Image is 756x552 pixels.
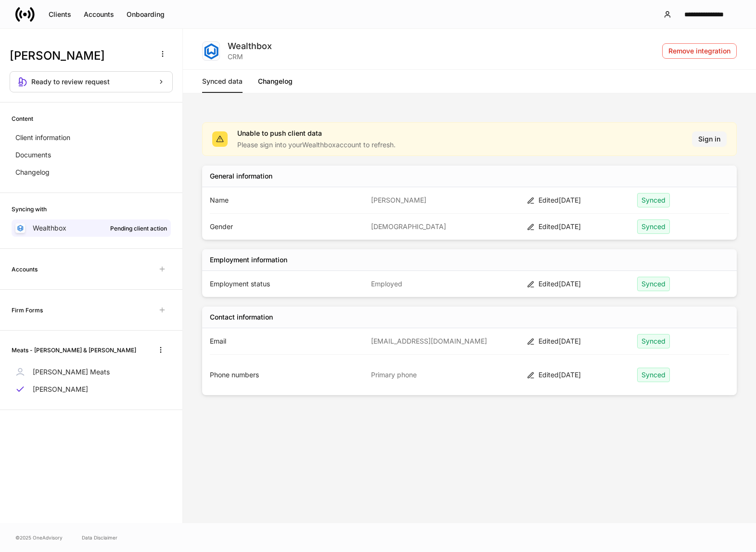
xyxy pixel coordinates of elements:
[371,370,513,380] div: Primary phone
[637,277,670,291] div: Synced
[698,136,720,142] div: Sign in
[210,312,273,322] div: Contact information
[538,370,629,380] div: Edited [DATE]
[210,171,272,181] div: General information
[42,7,77,22] button: Clients
[202,70,243,93] a: Synced data
[237,140,396,150] p: Please sign into your Wealthbox account to refresh.
[210,222,363,231] p: Gender
[12,114,33,123] h6: Content
[371,336,519,346] p: [EMAIL_ADDRESS][DOMAIN_NAME]
[10,71,173,92] button: Ready to review request
[228,52,273,62] div: CRM
[637,368,670,382] div: Synced
[15,534,63,541] span: © 2025 OneAdvisory
[538,222,629,231] div: Edited [DATE]
[84,11,114,18] div: Accounts
[82,534,117,541] a: Data Disclaimer
[12,381,171,398] a: [PERSON_NAME]
[15,150,51,160] p: Documents
[210,195,363,205] p: Name
[210,336,363,346] p: Email
[668,48,730,54] div: Remove integration
[12,129,171,146] a: Client information
[12,205,47,214] h6: Syncing with
[15,167,50,177] p: Changelog
[154,301,171,319] span: Unavailable with outstanding requests for information
[12,146,171,164] a: Documents
[12,219,171,237] a: WealthboxPending client action
[49,11,71,18] div: Clients
[371,222,519,231] p: [DEMOGRAPHIC_DATA]
[228,40,273,52] div: Wealthbox
[15,133,70,142] p: Client information
[10,48,149,64] h3: [PERSON_NAME]
[120,7,171,22] button: Onboarding
[127,11,165,18] div: Onboarding
[538,336,629,346] div: Edited [DATE]
[154,260,171,278] span: Unavailable with outstanding requests for information
[33,385,88,394] p: [PERSON_NAME]
[210,370,363,380] p: Phone numbers
[637,219,670,234] div: Synced
[692,131,727,147] button: Sign in
[33,223,66,233] p: Wealthbox
[31,78,110,85] span: Ready to review request
[210,279,363,289] p: Employment status
[12,164,171,181] a: Changelog
[33,367,110,377] p: [PERSON_NAME] Meats
[12,346,136,355] h6: Meats - [PERSON_NAME] & [PERSON_NAME]
[662,43,737,59] button: Remove integration
[637,193,670,207] div: Synced
[371,279,519,289] p: Employed
[258,70,293,93] a: Changelog
[371,195,519,205] p: [PERSON_NAME]
[110,224,167,233] div: Pending client action
[12,363,171,381] a: [PERSON_NAME] Meats
[77,7,120,22] button: Accounts
[210,255,287,265] div: Employment information
[637,334,670,348] div: Synced
[538,195,629,205] div: Edited [DATE]
[12,306,43,315] h6: Firm Forms
[237,128,396,140] div: Unable to push client data
[538,279,629,289] div: Edited [DATE]
[12,265,38,274] h6: Accounts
